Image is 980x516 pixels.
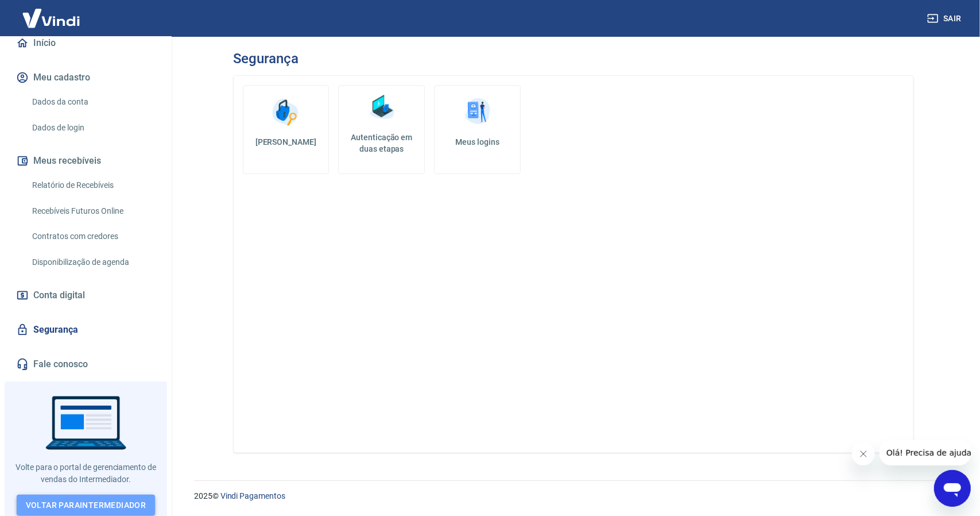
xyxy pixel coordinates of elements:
[852,442,875,465] iframe: Fechar mensagem
[14,352,158,377] a: Fale conosco
[343,132,420,155] h5: Autenticação em duas etapas
[28,225,158,248] a: Contratos com credores
[434,85,521,174] a: Meus logins
[14,1,88,36] img: Vindi
[220,491,285,500] a: Vindi Pagamentos
[28,174,158,197] a: Relatório de Recebíveis
[14,65,158,90] button: Meu cadastro
[14,317,158,342] a: Segurança
[460,95,495,129] img: Meus logins
[14,283,158,308] a: Conta digital
[194,490,952,502] p: 2025 ©
[880,440,971,465] iframe: Mensagem da empresa
[14,148,158,174] button: Meus recebíveis
[253,136,320,148] h5: [PERSON_NAME]
[444,136,511,148] h5: Meus logins
[7,8,96,17] span: Olá! Precisa de ajuda?
[28,116,158,140] a: Dados de login
[28,251,158,274] a: Disponibilização de agenda
[234,51,299,67] h3: Segurança
[28,199,158,223] a: Recebíveis Futuros Online
[365,90,399,125] img: Autenticação em duas etapas
[338,85,425,174] a: Autenticação em duas etapas
[934,470,971,507] iframe: Botão para abrir a janela de mensagens
[17,495,156,516] a: Voltar paraIntermediador
[28,90,158,114] a: Dados da conta
[33,287,85,303] span: Conta digital
[269,95,303,129] img: Alterar senha
[925,8,966,29] button: Sair
[14,30,158,56] a: Início
[243,85,330,174] a: [PERSON_NAME]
